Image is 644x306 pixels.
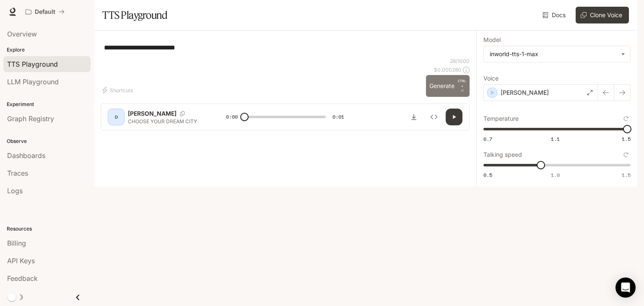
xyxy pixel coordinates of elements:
[551,135,560,143] span: 1.1
[450,57,470,65] p: 28 / 1000
[35,8,55,16] p: Default
[615,277,636,298] div: Open Intercom Messenger
[128,109,177,118] p: [PERSON_NAME]
[458,78,466,88] p: CTRL +
[483,152,522,158] p: Talking speed
[458,78,466,93] p: ⏎
[22,3,68,20] button: All workspaces
[484,46,630,62] div: inworld-tts-1-max
[483,116,519,122] p: Temperature
[483,37,501,43] p: Model
[405,109,422,125] button: Download audio
[501,88,549,97] p: [PERSON_NAME]
[621,114,631,123] button: Reset to default
[483,171,492,179] span: 0.5
[177,111,188,116] button: Copy Voice ID
[621,150,631,159] button: Reset to default
[426,109,442,125] button: Inspect
[576,7,629,23] button: Clone Voice
[109,110,123,124] div: D
[434,66,461,73] p: $ 0.000280
[551,171,560,179] span: 1.0
[426,75,470,97] button: GenerateCTRL +⏎
[490,50,617,58] div: inworld-tts-1-max
[332,113,344,121] span: 0:01
[128,118,206,125] p: CHOOSE YOUR DREAM CITY
[101,83,136,97] button: Shortcuts
[541,7,569,23] a: Docs
[226,113,238,121] span: 0:00
[483,75,499,81] p: Voice
[622,171,631,179] span: 1.5
[622,135,631,143] span: 1.5
[483,135,492,143] span: 0.7
[102,7,167,23] h1: TTS Playground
